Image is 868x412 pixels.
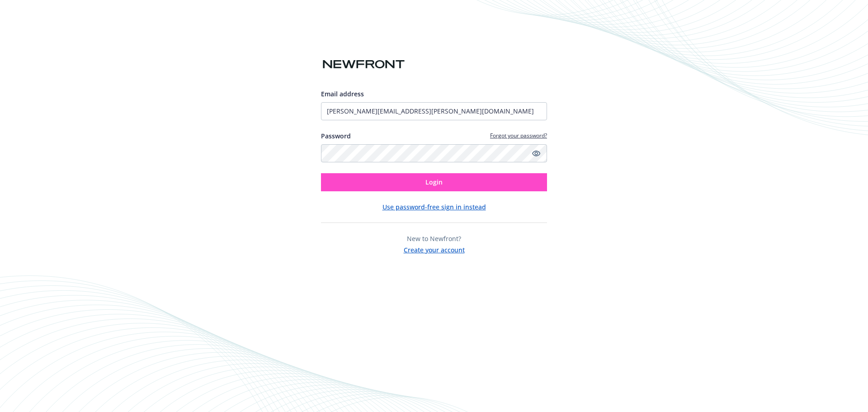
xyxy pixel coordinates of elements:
[321,57,406,72] img: Newfront logo
[404,243,465,255] button: Create your account
[321,144,547,162] input: Enter your password
[531,148,542,159] a: Show password
[382,202,486,212] button: Use password-free sign in instead
[321,102,547,120] input: Enter your email
[321,131,351,141] label: Password
[321,90,364,98] span: Email address
[407,234,461,243] span: New to Newfront?
[425,178,443,186] span: Login
[490,132,547,139] a: Forgot your password?
[321,173,547,191] button: Login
